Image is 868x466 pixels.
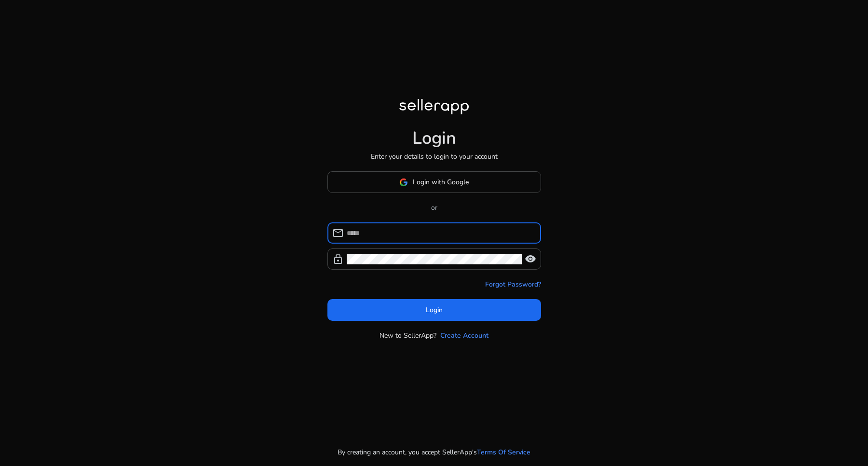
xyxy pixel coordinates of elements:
span: Login with Google [413,177,469,187]
p: Enter your details to login to your account [371,151,498,162]
a: Terms Of Service [477,447,530,457]
a: Forgot Password? [485,279,541,289]
button: Login [327,299,541,321]
span: visibility [525,253,536,265]
span: lock [332,253,344,265]
img: google-logo.svg [399,178,408,187]
button: Login with Google [327,171,541,193]
span: Login [426,305,443,315]
a: Create Account [440,330,488,341]
span: mail [332,227,344,239]
h1: Login [412,128,456,149]
p: New to SellerApp? [380,330,436,341]
p: or [327,203,541,213]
